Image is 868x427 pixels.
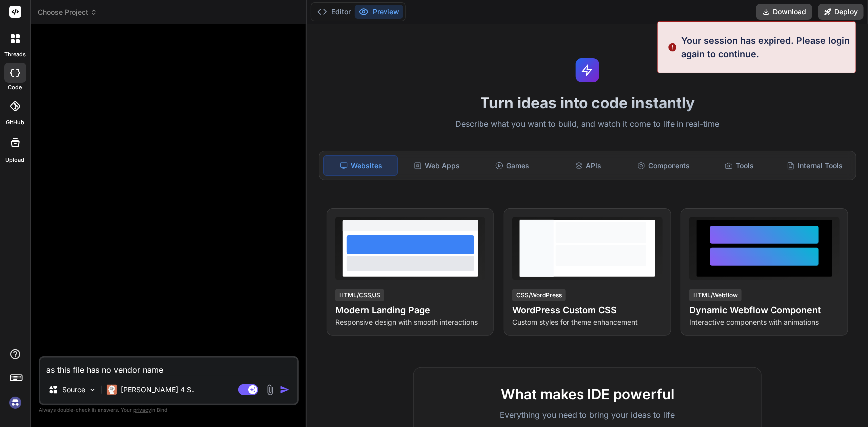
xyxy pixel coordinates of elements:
[818,4,864,20] button: Deploy
[512,303,663,317] h4: WordPress Custom CSS
[689,303,840,317] h4: Dynamic Webflow Component
[335,289,384,301] div: HTML/CSS/JS
[355,5,403,19] button: Preview
[6,156,25,164] label: Upload
[280,385,289,395] img: icon
[681,34,850,61] p: Your session has expired. Please login again to continue.
[39,405,299,415] p: Always double-check its answers. Your in Bind
[689,317,840,327] p: Interactive components with animations
[551,155,625,176] div: APIs
[7,394,24,411] img: signin
[430,384,745,405] h2: What makes IDE powerful
[133,407,151,413] span: privacy
[121,385,195,395] p: [PERSON_NAME] 4 S..
[6,118,24,127] label: GitHub
[313,94,862,112] h1: Turn ideas into code instantly
[702,155,776,176] div: Tools
[400,155,474,176] div: Web Apps
[8,84,22,92] label: code
[512,317,663,327] p: Custom styles for theme enhancement
[88,386,96,394] img: Pick Models
[323,155,398,176] div: Websites
[62,385,85,395] p: Source
[778,155,852,176] div: Internal Tools
[264,384,276,396] img: attachment
[107,385,117,395] img: Claude 4 Sonnet
[313,118,862,131] p: Describe what you want to build, and watch it come to life in real-time
[627,155,700,176] div: Components
[313,5,355,19] button: Editor
[512,289,566,301] div: CSS/WordPress
[4,50,26,59] label: threads
[689,289,742,301] div: HTML/Webflow
[476,155,549,176] div: Games
[40,358,297,376] textarea: as this file has no vendor name
[430,409,745,421] p: Everything you need to bring your ideas to life
[38,7,97,17] span: Choose Project
[335,317,485,327] p: Responsive design with smooth interactions
[668,34,677,61] img: alert
[756,4,812,20] button: Download
[335,303,485,317] h4: Modern Landing Page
